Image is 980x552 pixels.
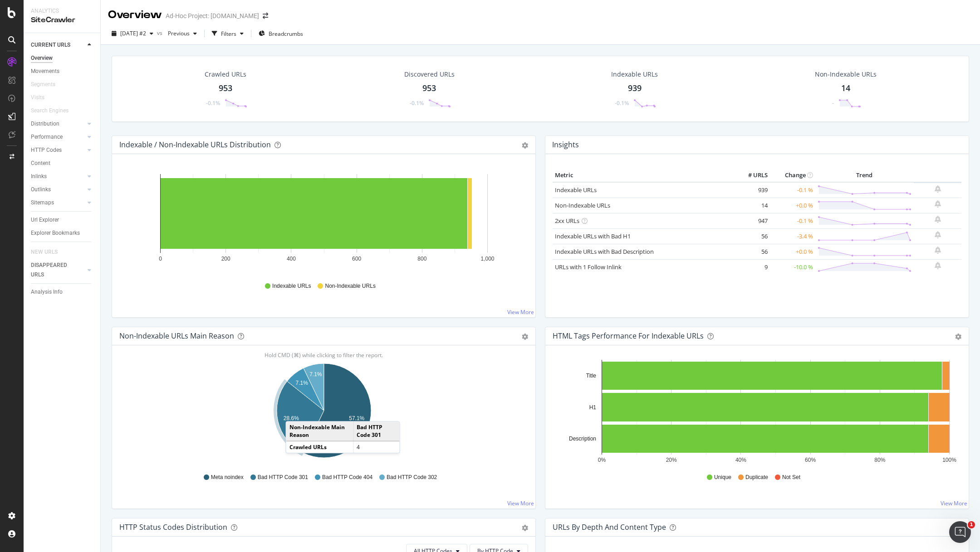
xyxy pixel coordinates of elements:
td: -10.0 % [770,259,815,275]
div: Indexable URLs [611,70,658,79]
div: 939 [628,82,642,94]
span: vs [157,29,164,37]
td: +0.0 % [770,244,815,259]
div: -0.1% [615,99,629,107]
div: Distribution [31,119,59,129]
div: bell-plus [935,262,941,269]
th: Metric [553,169,734,182]
a: View More [507,499,534,507]
a: DISAPPEARED URLS [31,261,85,280]
div: DISAPPEARED URLS [31,261,77,280]
div: Movements [31,67,59,76]
button: Filters [208,26,247,41]
div: Inlinks [31,172,47,181]
text: 7.1% [309,371,322,378]
span: Bad HTTP Code 301 [258,474,308,481]
span: 2025 Oct. 3rd #2 [120,29,146,37]
text: 80% [874,457,885,463]
div: Non-Indexable URLs Main Reason [119,331,234,340]
td: 947 [734,213,770,228]
a: Content [31,159,94,168]
a: Performance [31,132,85,142]
div: bell-plus [935,231,941,238]
div: Non-Indexable URLs [815,70,877,79]
div: Performance [31,132,63,142]
td: 9 [734,259,770,275]
a: Indexable URLs with Bad Description [555,247,654,256]
text: 100% [942,457,956,463]
div: CURRENT URLS [31,40,70,50]
th: Change [770,169,815,182]
text: 20% [666,457,677,463]
a: Segments [31,80,64,89]
div: arrow-right-arrow-left [263,13,268,19]
text: 60% [805,457,816,463]
th: # URLS [734,169,770,182]
span: Unique [714,474,731,481]
text: H1 [589,404,597,411]
div: 953 [219,82,232,94]
svg: A chart. [119,169,529,274]
a: Inlinks [31,172,85,181]
div: Sitemaps [31,198,54,208]
div: bell-plus [935,200,941,208]
span: 1 [968,521,975,528]
a: Non-Indexable URLs [555,201,610,209]
a: Url Explorer [31,215,94,225]
div: Overview [31,53,53,63]
div: 953 [422,82,436,94]
text: Description [569,436,596,442]
button: [DATE] #2 [108,26,157,41]
span: Previous [164,29,190,37]
button: Breadcrumbs [255,26,307,41]
div: Segments [31,80,55,89]
a: Outlinks [31,185,85,194]
div: bell-plus [935,216,941,223]
text: 57.1% [349,415,364,421]
div: bell-plus [935,185,941,193]
a: Explorer Bookmarks [31,228,94,238]
text: 1,000 [480,256,494,262]
div: NEW URLS [31,247,58,257]
a: Indexable URLs [555,186,597,194]
td: -0.1 % [770,182,815,198]
text: 600 [352,256,361,262]
span: Indexable URLs [272,282,311,290]
span: Meta noindex [211,474,244,481]
td: Non-Indexable Main Reason [286,421,353,441]
a: HTTP Codes [31,145,85,155]
div: SiteCrawler [31,15,93,25]
div: Content [31,159,50,168]
a: NEW URLS [31,247,67,257]
td: 14 [734,198,770,213]
span: Not Set [782,474,800,481]
div: Search Engines [31,106,69,116]
svg: A chart. [553,360,962,465]
text: 7.1% [295,380,308,386]
a: Search Engines [31,106,78,116]
div: Explorer Bookmarks [31,228,80,238]
div: gear [522,525,528,531]
div: Filters [221,30,236,38]
div: Analysis Info [31,287,63,297]
div: gear [955,334,961,340]
a: Indexable URLs with Bad H1 [555,232,631,240]
svg: A chart. [119,360,529,465]
div: Discovered URLs [404,70,455,79]
td: +0.0 % [770,198,815,213]
div: Indexable / Non-Indexable URLs Distribution [119,140,271,149]
div: HTTP Codes [31,145,62,155]
div: -0.1% [410,99,424,107]
a: Sitemaps [31,198,85,208]
td: Bad HTTP Code 301 [353,421,400,441]
a: Movements [31,67,94,76]
text: 0 [159,256,162,262]
div: - [832,99,834,107]
h4: Insights [552,139,579,151]
td: -3.4 % [770,228,815,244]
div: -0.1% [206,99,220,107]
text: 28.6% [284,415,299,421]
a: Distribution [31,119,85,129]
